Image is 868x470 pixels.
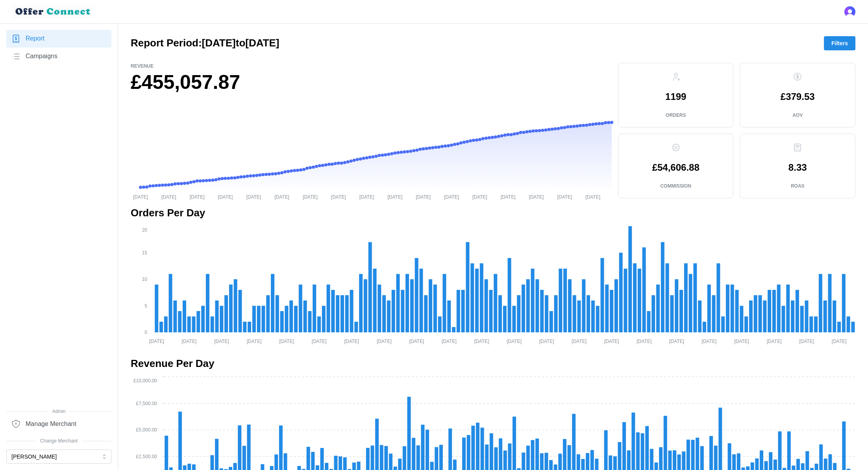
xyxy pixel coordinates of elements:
tspan: 20 [142,227,148,232]
tspan: [DATE] [303,194,318,199]
tspan: [DATE] [279,338,294,344]
tspan: [DATE] [246,194,261,199]
tspan: £5,000.00 [136,427,157,433]
a: Report [6,30,111,48]
tspan: [DATE] [133,194,148,199]
tspan: [DATE] [388,194,403,199]
span: Change Merchant [6,437,111,445]
span: Filters [831,37,848,50]
tspan: [DATE] [331,194,346,199]
p: Revenue [131,63,612,70]
h2: Report Period: [DATE] to [DATE] [131,36,279,50]
tspan: [DATE] [190,194,205,199]
tspan: [DATE] [274,194,289,199]
tspan: [DATE] [572,338,587,344]
tspan: [DATE] [247,338,262,344]
img: loyalBe Logo [13,5,94,18]
tspan: [DATE] [767,338,782,344]
tspan: [DATE] [444,194,459,199]
tspan: 10 [142,276,148,282]
tspan: [DATE] [149,338,164,344]
p: £54,606.88 [652,163,700,172]
tspan: 0 [144,330,147,335]
tspan: 5 [144,303,147,309]
p: Commission [660,183,691,190]
tspan: £7,500.00 [136,401,157,406]
p: AOV [792,112,803,119]
span: Admin [6,408,111,415]
tspan: [DATE] [344,338,359,344]
span: Report [26,34,44,44]
h2: Orders Per Day [131,206,855,220]
tspan: [DATE] [529,194,544,199]
h2: Revenue Per Day [131,357,855,370]
tspan: [DATE] [182,338,197,344]
tspan: [DATE] [359,194,374,199]
a: Campaigns [6,48,111,65]
tspan: [DATE] [799,338,814,344]
tspan: [DATE] [312,338,327,344]
tspan: [DATE] [218,194,233,199]
span: Campaigns [26,52,57,61]
button: Filters [824,36,855,50]
tspan: [DATE] [539,338,554,344]
span: Manage Merchant [26,419,76,429]
tspan: 15 [142,250,148,256]
tspan: [DATE] [409,338,424,344]
p: 1199 [665,92,686,101]
tspan: [DATE] [669,338,684,344]
p: £379.53 [781,92,815,101]
p: ROAS [791,183,805,190]
tspan: [DATE] [474,338,489,344]
tspan: [DATE] [214,338,229,344]
tspan: [DATE] [501,194,516,199]
tspan: [DATE] [604,338,619,344]
img: 's logo [844,6,855,17]
tspan: £2,500.00 [136,454,157,459]
tspan: [DATE] [161,194,176,199]
tspan: [DATE] [416,194,431,199]
tspan: [DATE] [832,338,847,344]
p: Orders [666,112,686,119]
button: [PERSON_NAME] [6,450,111,464]
tspan: [DATE] [507,338,522,344]
tspan: [DATE] [702,338,717,344]
tspan: £10,000.00 [133,378,157,383]
h1: £455,057.87 [131,70,612,95]
button: Open user button [844,6,855,17]
tspan: [DATE] [637,338,651,344]
p: 8.33 [788,163,807,172]
tspan: [DATE] [442,338,457,344]
tspan: [DATE] [734,338,749,344]
tspan: [DATE] [557,194,572,199]
a: Manage Merchant [6,415,111,433]
tspan: [DATE] [472,194,487,199]
tspan: [DATE] [377,338,392,344]
tspan: [DATE] [585,194,600,199]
